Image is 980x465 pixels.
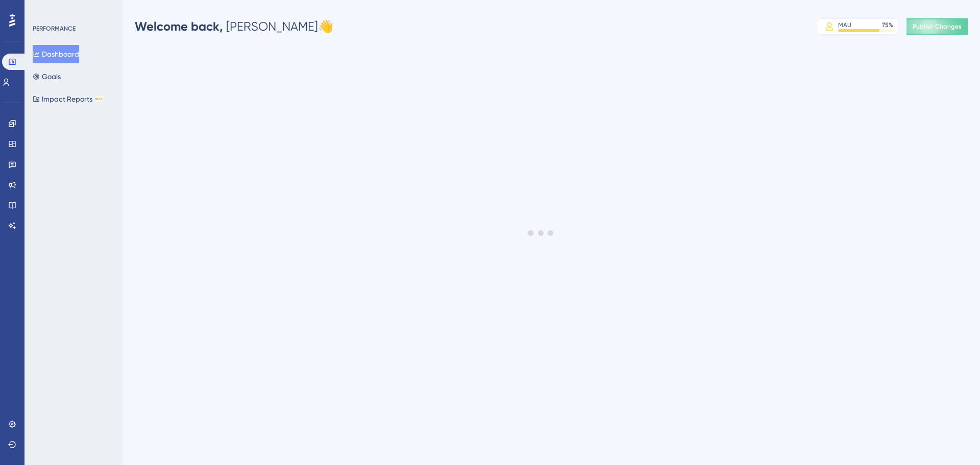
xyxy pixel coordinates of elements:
[33,45,79,63] button: Dashboard
[135,19,223,34] span: Welcome back,
[906,18,968,35] button: Publish Changes
[33,25,76,33] div: PERFORMANCE
[135,18,333,35] div: [PERSON_NAME] 👋
[838,21,851,29] div: MAU
[913,22,962,31] span: Publish Changes
[882,21,893,29] div: 75 %
[33,90,104,108] button: Impact ReportsBETA
[33,67,61,86] button: Goals
[94,96,104,102] div: BETA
